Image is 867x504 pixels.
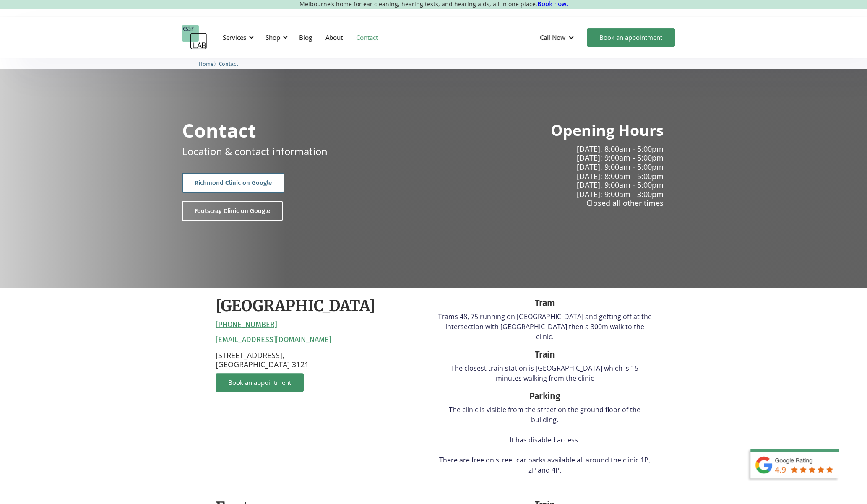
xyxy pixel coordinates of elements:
div: Services [223,33,246,42]
a: Book an appointment [587,28,675,47]
p: The clinic is visible from the street on the ground floor of the building. It has disabled access... [438,405,652,475]
span: Home [199,61,213,67]
a: Contact [219,60,238,68]
div: Tram [438,296,652,310]
a: [EMAIL_ADDRESS][DOMAIN_NAME] [216,335,331,345]
div: Shop [266,33,280,42]
a: Blog [292,25,319,49]
p: Trams 48, 75 running on [GEOGRAPHIC_DATA] and getting off at the intersection with [GEOGRAPHIC_DA... [438,312,652,342]
p: Location & contact information [182,144,328,158]
p: The closest train station is [GEOGRAPHIC_DATA] which is 15 minutes walking from the clinic [438,363,652,383]
h2: [GEOGRAPHIC_DATA] [216,296,375,316]
p: [STREET_ADDRESS], [GEOGRAPHIC_DATA] 3121 [216,351,430,369]
a: Book an appointment [216,373,304,392]
div: Call Now [533,25,583,50]
h1: Contact [182,121,256,140]
a: Richmond Clinic on Google [182,173,284,193]
a: About [319,25,349,49]
li: 〉 [199,60,219,68]
h2: Opening Hours [551,121,664,140]
a: Footscray Clinic on Google [182,201,283,221]
span: Contact [219,61,238,67]
a: home [182,25,207,50]
a: [PHONE_NUMBER] [216,320,277,330]
div: Services [218,25,256,50]
div: Shop [260,25,290,50]
div: Parking [438,390,652,403]
a: Contact [349,25,385,49]
a: Home [199,60,213,68]
p: [DATE]: 8:00am - 5:00pm [DATE]: 9:00am - 5:00pm [DATE]: 9:00am - 5:00pm [DATE]: 8:00am - 5:00pm [... [440,145,664,208]
div: Call Now [540,33,565,42]
div: Train [438,348,652,361]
